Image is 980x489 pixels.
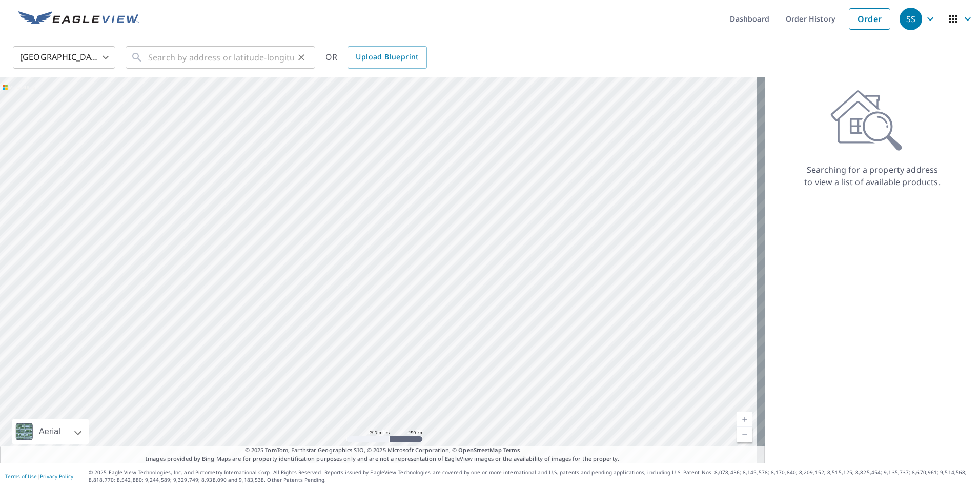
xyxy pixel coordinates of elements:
span: Upload Blueprint [356,51,418,64]
button: Clear [294,50,309,65]
p: © 2025 Eagle View Technologies, Inc. and Pictometry International Corp. All Rights Reserved. Repo... [89,468,975,484]
a: Terms of Use [5,473,37,480]
p: Searching for a property address to view a list of available products. [804,164,941,188]
div: SS [900,8,922,30]
span: © 2025 TomTom, Earthstar Geographics SIO, © 2025 Microsoft Corporation, © [245,446,520,455]
a: Terms [503,446,520,454]
div: Aerial [36,419,64,444]
div: [GEOGRAPHIC_DATA] [13,43,115,72]
a: Current Level 5, Zoom Out [737,427,752,442]
img: EV Logo [18,11,139,27]
a: Order [849,8,890,30]
a: Current Level 5, Zoom In [737,412,752,427]
a: Upload Blueprint [348,46,426,69]
a: OpenStreetMap [458,446,501,454]
div: Aerial [12,419,89,444]
p: | [5,473,73,479]
a: Privacy Policy [40,473,73,480]
div: OR [325,46,427,69]
input: Search by address or latitude-longitude [148,43,294,72]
